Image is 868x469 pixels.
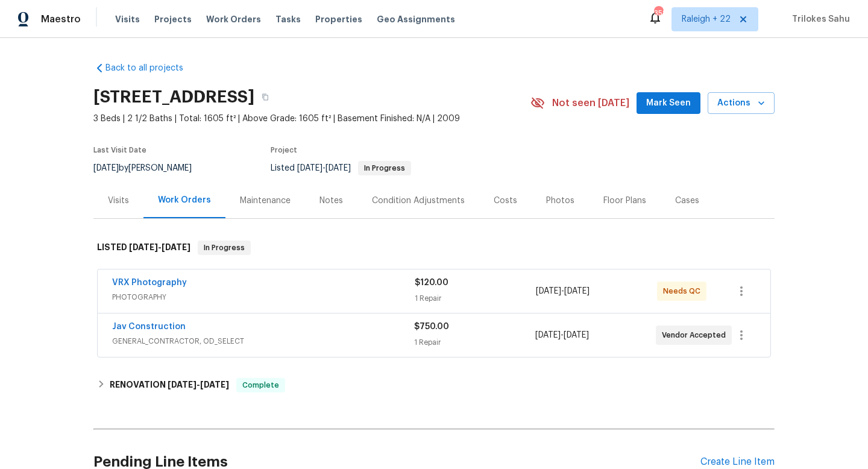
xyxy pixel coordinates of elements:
span: 3 Beds | 2 1/2 Baths | Total: 1605 ft² | Above Grade: 1605 ft² | Basement Finished: N/A | 2009 [93,113,530,125]
span: Work Orders [206,13,261,25]
span: Maestro [41,13,81,25]
div: 1 Repair [415,292,536,304]
span: Last Visit Date [93,146,146,154]
span: Tasks [275,15,301,24]
a: Jav Construction [112,323,186,331]
span: [DATE] [325,164,351,172]
span: Projects [154,13,192,25]
button: Mark Seen [637,92,700,115]
div: Cases [675,195,699,207]
span: Listed [271,164,411,172]
span: Actions [717,96,765,111]
span: [DATE] [536,287,561,295]
button: Actions [708,92,775,115]
span: Visits [115,13,140,25]
div: Visits [108,195,129,207]
span: Properties [315,13,362,25]
a: Back to all projects [93,62,209,74]
span: Geo Assignments [377,13,455,25]
span: PHOTOGRAPHY [112,291,415,303]
span: - [536,285,590,297]
span: - [297,164,351,172]
span: In Progress [359,165,410,172]
span: [DATE] [535,331,561,339]
div: Photos [546,195,574,207]
div: LISTED [DATE]-[DATE]In Progress [93,228,775,267]
span: [DATE] [162,243,190,251]
div: Notes [319,195,343,207]
span: [DATE] [129,243,158,251]
div: Floor Plans [603,195,646,207]
span: [DATE] [200,380,229,389]
span: [DATE] [564,331,589,339]
span: [DATE] [564,287,590,295]
span: - [535,329,589,341]
span: GENERAL_CONTRACTOR, OD_SELECT [112,335,414,347]
span: $120.00 [415,279,448,287]
span: [DATE] [168,380,197,389]
div: Condition Adjustments [372,195,465,207]
span: Trilokes Sahu [787,13,850,25]
span: Not seen [DATE] [552,97,629,109]
span: - [168,380,229,389]
span: - [129,243,190,251]
div: 358 [654,7,662,19]
div: Maintenance [240,195,291,207]
h6: RENOVATION [110,378,229,392]
span: Vendor Accepted [662,329,731,341]
div: 1 Repair [414,336,535,348]
div: Work Orders [158,194,211,206]
button: Copy Address [254,86,276,108]
div: Costs [494,195,517,207]
h6: LISTED [97,241,190,255]
h2: [STREET_ADDRESS] [93,91,254,103]
span: In Progress [199,242,250,254]
span: Raleigh + 22 [682,13,731,25]
span: Project [271,146,297,154]
span: $750.00 [414,323,449,331]
div: RENOVATION [DATE]-[DATE]Complete [93,371,775,400]
span: Mark Seen [646,96,691,111]
span: [DATE] [93,164,119,172]
div: Create Line Item [700,456,775,468]
span: Needs QC [663,285,705,297]
span: [DATE] [297,164,322,172]
a: VRX Photography [112,279,187,287]
span: Complete [237,379,284,391]
div: by [PERSON_NAME] [93,161,206,175]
